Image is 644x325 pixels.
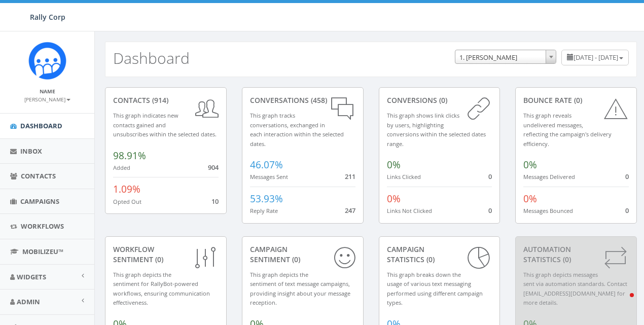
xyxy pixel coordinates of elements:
[523,192,537,205] span: 0%
[113,164,130,171] small: Added
[625,206,629,215] span: 0
[17,297,40,306] span: Admin
[24,94,70,103] a: [PERSON_NAME]
[523,271,627,307] small: This graph depicts messages sent via automation standards. Contact [EMAIL_ADDRESS][DOMAIN_NAME] f...
[21,222,64,231] span: Workflows
[20,147,42,156] span: Inbox
[309,95,327,105] span: (458)
[523,112,612,148] small: This graph reveals undelivered messages, reflecting the campaign's delivery efficiency.
[250,192,283,205] span: 53.93%
[387,207,432,214] small: Links Not Clicked
[455,50,556,64] span: 1. James Martin
[113,149,146,162] span: 98.91%
[113,244,219,265] div: Workflow Sentiment
[345,172,355,181] span: 211
[523,244,629,265] div: Automation Statistics
[113,183,140,196] span: 1.09%
[387,95,492,105] div: conversions
[387,173,421,180] small: Links Clicked
[574,53,618,62] span: [DATE] - [DATE]
[387,112,486,148] small: This graph shows link clicks by users, highlighting conversions within the selected dates range.
[345,206,355,215] span: 247
[424,255,435,264] span: (0)
[24,96,70,103] small: [PERSON_NAME]
[22,247,63,256] span: MobilizeU™
[437,95,447,105] span: (0)
[523,173,575,180] small: Messages Delivered
[523,95,629,105] div: Bounce Rate
[455,50,556,64] span: 1. James Martin
[387,244,492,265] div: Campaign Statistics
[250,271,350,307] small: This graph depicts the sentiment of text message campaigns, providing insight about your message ...
[290,255,300,264] span: (0)
[250,158,283,171] span: 46.07%
[250,244,355,265] div: Campaign Sentiment
[21,171,56,180] span: Contacts
[572,95,582,105] span: (0)
[250,173,288,180] small: Messages Sent
[523,158,537,171] span: 0%
[610,291,634,315] iframe: Intercom live chat
[28,42,66,80] img: Icon_1.png
[113,50,190,66] h2: Dashboard
[488,206,492,215] span: 0
[625,172,629,181] span: 0
[387,271,483,307] small: This graph breaks down the usage of various text messaging performed using different campaign types.
[561,255,571,264] span: (0)
[113,95,219,105] div: contacts
[387,158,401,171] span: 0%
[211,197,219,206] span: 10
[250,95,355,105] div: conversations
[113,112,217,138] small: This graph indicates new contacts gained and unsubscribes within the selected dates.
[113,271,210,307] small: This graph depicts the sentiment for RallyBot-powered workflows, ensuring communication effective...
[113,198,141,205] small: Opted Out
[208,163,219,172] span: 904
[523,207,573,214] small: Messages Bounced
[20,197,59,206] span: Campaigns
[387,192,401,205] span: 0%
[150,95,168,105] span: (914)
[153,255,163,264] span: (0)
[20,121,62,130] span: Dashboard
[250,112,344,148] small: This graph tracks conversations, exchanged in each interaction within the selected dates.
[30,12,65,22] span: Rally Corp
[250,207,278,214] small: Reply Rate
[17,272,46,281] span: Widgets
[488,172,492,181] span: 0
[40,88,55,95] small: Name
